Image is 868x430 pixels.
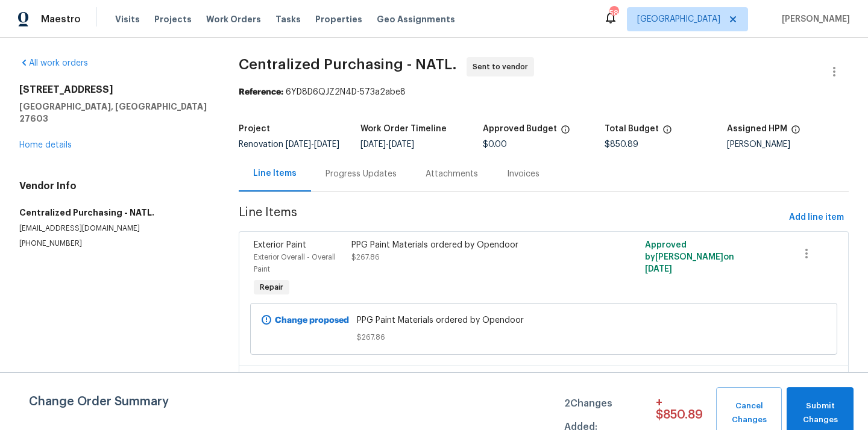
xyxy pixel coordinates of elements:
[645,241,734,273] span: Approved by [PERSON_NAME] on
[605,140,638,149] span: $850.89
[286,140,339,149] span: -
[483,125,557,133] h5: Approved Budget
[605,125,659,133] h5: Total Budget
[609,7,618,19] div: 58
[255,281,288,293] span: Repair
[645,265,672,273] span: [DATE]
[357,331,731,343] span: $267.86
[507,168,539,180] div: Invoices
[154,13,192,25] span: Projects
[275,316,349,325] b: Change proposed
[314,140,339,149] span: [DATE]
[777,13,850,25] span: [PERSON_NAME]
[254,241,306,249] span: Exterior Paint
[727,140,849,149] div: [PERSON_NAME]
[662,125,672,140] span: The total cost of line items that have been proposed by Opendoor. This sum includes line items th...
[426,168,478,180] div: Attachments
[360,140,386,149] span: [DATE]
[239,140,339,149] span: Renovation
[351,239,589,251] div: PPG Paint Materials ordered by Opendoor
[253,167,297,179] div: Line Items
[239,88,283,96] b: Reference:
[637,13,720,25] span: [GEOGRAPHIC_DATA]
[791,125,800,140] span: The hpm assigned to this work order.
[239,86,849,98] div: 6YD8D6QJZ2N4D-573a2abe8
[357,314,731,326] span: PPG Paint Materials ordered by Opendoor
[206,13,261,25] span: Work Orders
[789,210,844,225] span: Add line item
[19,207,210,219] h5: Centralized Purchasing - NATL.
[115,13,140,25] span: Visits
[377,13,455,25] span: Geo Assignments
[239,57,457,72] span: Centralized Purchasing - NATL.
[19,59,88,67] a: All work orders
[473,61,533,73] span: Sent to vendor
[19,101,210,125] h5: [GEOGRAPHIC_DATA], [GEOGRAPHIC_DATA] 27603
[325,168,397,180] div: Progress Updates
[784,207,849,229] button: Add line item
[389,140,414,149] span: [DATE]
[19,238,210,249] p: [PHONE_NUMBER]
[315,13,362,25] span: Properties
[722,399,776,427] span: Cancel Changes
[19,180,210,192] h4: Vendor Info
[254,254,336,273] span: Exterior Overall - Overall Paint
[41,13,81,25] span: Maestro
[793,399,848,427] span: Submit Changes
[19,84,210,96] h2: [STREET_ADDRESS]
[351,254,380,261] span: $267.86
[239,207,784,229] span: Line Items
[19,223,210,234] p: [EMAIL_ADDRESS][DOMAIN_NAME]
[360,125,447,133] h5: Work Order Timeline
[727,125,787,133] h5: Assigned HPM
[19,141,72,149] a: Home details
[239,125,270,133] h5: Project
[561,125,570,140] span: The total cost of line items that have been approved by both Opendoor and the Trade Partner. This...
[275,15,301,23] span: Tasks
[483,140,507,149] span: $0.00
[286,140,311,149] span: [DATE]
[360,140,414,149] span: -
